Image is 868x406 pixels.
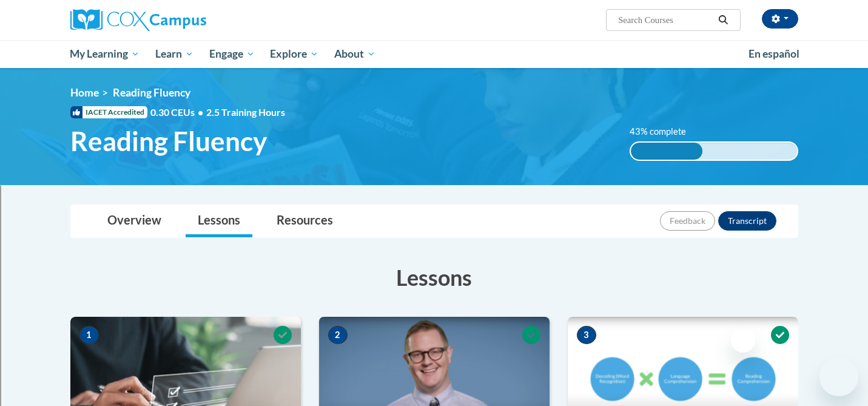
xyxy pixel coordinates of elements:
span: 2.5 Training Hours [206,106,285,118]
span: Reading Fluency [70,125,267,157]
button: Search [714,13,732,27]
input: Search Courses [617,13,714,27]
span: Explore [270,47,318,61]
img: Cox Campus [70,9,206,31]
a: Engage [201,40,263,68]
span: En español [749,47,799,60]
a: Learn [147,40,201,68]
div: 43% complete [631,143,702,160]
span: Reading Fluency [113,86,190,99]
a: About [326,40,383,68]
span: 0.30 CEUs [150,106,206,119]
a: Home [70,86,99,99]
span: Engage [209,47,255,61]
iframe: Button to launch messaging window [819,357,858,396]
a: My Learning [62,40,148,68]
span: IACET Accredited [70,106,147,118]
span: My Learning [70,47,140,61]
span: Learn [155,47,193,61]
a: En español [741,41,807,67]
span: • [198,106,203,118]
a: Explore [262,40,326,68]
a: Cox Campus [70,9,301,31]
div: Main menu [52,40,816,68]
button: Account Settings [762,9,798,29]
span: About [334,47,375,61]
label: 43% complete [630,125,699,138]
iframe: Close message [731,328,755,353]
